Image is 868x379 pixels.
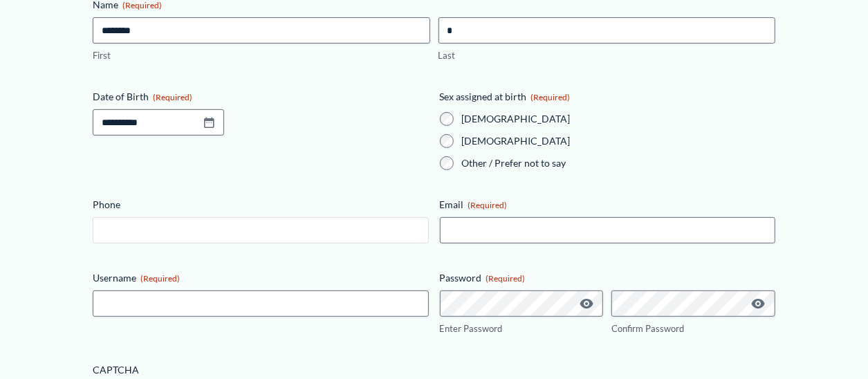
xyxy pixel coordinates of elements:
[468,200,508,210] span: (Required)
[578,295,595,312] button: Show Password
[440,322,604,335] label: Enter Password
[440,271,526,285] legend: Password
[531,92,571,102] span: (Required)
[93,90,428,104] label: Date of Birth
[611,322,775,335] label: Confirm Password
[93,363,775,377] label: CAPTCHA
[440,198,775,212] label: Email
[93,49,430,62] label: First
[486,273,526,284] span: (Required)
[462,156,775,170] label: Other / Prefer not to say
[93,198,428,212] label: Phone
[438,49,775,62] label: Last
[462,134,775,148] label: [DEMOGRAPHIC_DATA]
[440,90,571,104] legend: Sex assigned at birth
[140,273,180,284] span: (Required)
[93,271,428,285] label: Username
[462,112,775,126] label: [DEMOGRAPHIC_DATA]
[153,92,192,102] span: (Required)
[750,295,767,312] button: Show Password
